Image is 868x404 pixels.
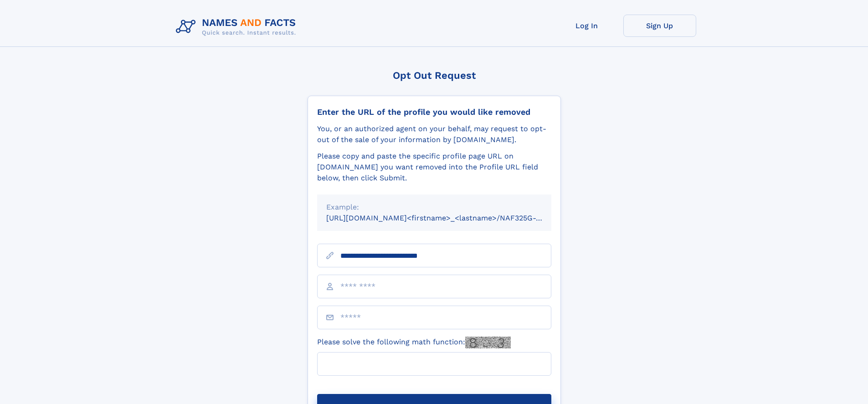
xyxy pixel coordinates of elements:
img: Logo Names and Facts [172,15,303,39]
div: Enter the URL of the profile you would like removed [317,107,551,117]
div: Opt Out Request [308,70,561,81]
div: You, or an authorized agent on your behalf, may request to opt-out of the sale of your informatio... [317,123,551,145]
a: Sign Up [623,15,696,37]
div: Please copy and paste the specific profile page URL on [DOMAIN_NAME] you want removed into the Pr... [317,151,551,184]
label: Please solve the following math function: [317,337,511,348]
div: Example: [326,202,542,213]
a: Log In [550,15,623,37]
small: [URL][DOMAIN_NAME]<firstname>_<lastname>/NAF325G-xxxxxxxx [326,214,569,222]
